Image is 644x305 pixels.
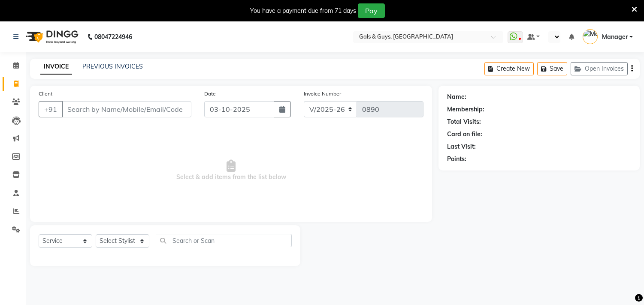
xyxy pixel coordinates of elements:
[447,105,484,114] div: Membership:
[39,90,52,98] label: Client
[447,155,466,164] div: Points:
[484,62,534,75] button: Create New
[304,90,341,98] label: Invoice Number
[40,59,72,75] a: INVOICE
[62,101,191,117] input: Search by Name/Mobile/Email/Code
[39,101,63,117] button: +91
[447,142,476,151] div: Last Visit:
[82,63,143,70] a: PREVIOUS INVOICES
[156,234,292,247] input: Search or Scan
[537,62,567,75] button: Save
[571,62,628,75] button: Open Invoices
[204,90,216,98] label: Date
[250,6,356,15] div: You have a payment due from 71 days
[602,33,628,42] span: Manager
[447,117,481,126] div: Total Visits:
[447,130,482,139] div: Card on file:
[22,25,81,49] img: logo
[94,25,132,49] b: 08047224946
[583,29,598,44] img: Manager
[39,128,423,213] span: Select & add items from the list below
[447,93,466,102] div: Name:
[358,3,385,18] button: Pay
